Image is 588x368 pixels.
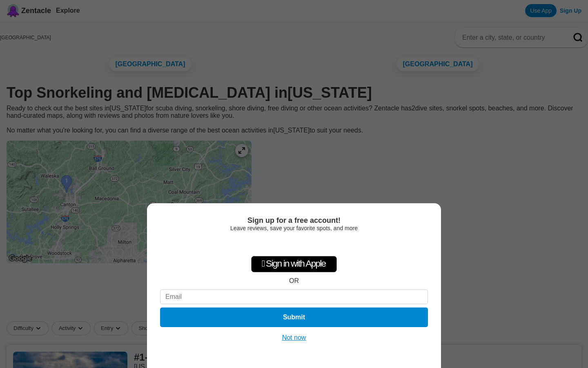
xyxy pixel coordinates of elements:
div: Sign in with Apple [251,256,337,272]
button: Submit [160,307,428,327]
div: OR [289,277,299,285]
input: Email [160,289,428,304]
iframe: Sign in with Google Button [252,236,336,254]
button: Not now [280,334,309,342]
div: Leave reviews, save your favorite spots, and more [160,225,428,231]
div: Sign up for a free account! [160,216,428,225]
